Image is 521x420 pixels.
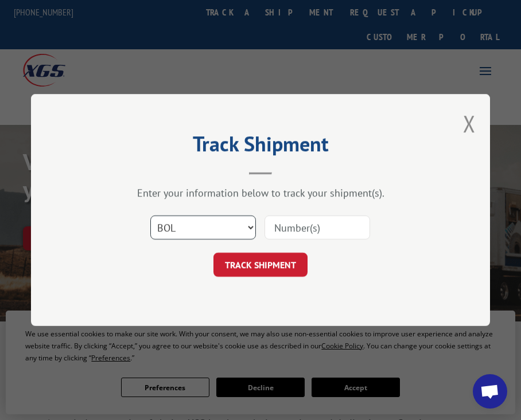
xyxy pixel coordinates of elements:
h2: Track Shipment [88,136,433,158]
button: TRACK SHIPMENT [213,253,308,277]
button: Close modal [463,108,476,139]
div: Open chat [473,374,507,409]
input: Number(s) [265,215,370,240]
div: Enter your information below to track your shipment(s). [88,186,433,199]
